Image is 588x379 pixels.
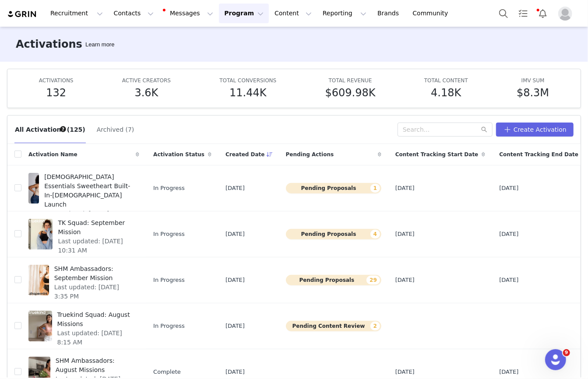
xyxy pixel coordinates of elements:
span: ACTIVATIONS [39,77,74,84]
span: SHM Ambassadors: August Missions [56,356,134,375]
i: icon: search [481,126,487,133]
input: Search... [398,123,493,137]
h5: 11.44K [229,85,266,101]
img: grin logo [7,10,38,18]
button: Content [269,4,317,23]
span: [DATE] [225,230,245,239]
a: TK Squad: September MissionLast updated: [DATE] 10:31 AM [28,217,139,252]
h5: $609.98K [325,85,376,101]
span: [DATE] [500,368,519,376]
button: Reporting [317,4,372,23]
span: SHM Ambassadors: September Mission [54,264,134,283]
span: TK Squad: September Mission [58,218,134,237]
button: Pending Proposals4 [286,229,381,239]
button: Program [219,4,269,23]
span: [DATE] [225,322,245,330]
span: In Progress [153,230,185,239]
button: Create Activation [496,123,574,137]
span: 9 [563,349,570,356]
span: Content Tracking Start Date [395,151,479,158]
button: Search [494,4,513,23]
span: [DATE] [395,184,415,193]
span: In Progress [153,322,185,330]
span: IMV SUM [521,77,545,84]
a: Truekind Squad: August MissionsLast updated: [DATE] 8:15 AM [28,309,139,344]
span: Complete [153,368,181,376]
div: Tooltip anchor [59,125,67,133]
span: [DATE] [500,184,519,193]
button: Notifications [533,4,553,23]
span: Last updated: [DATE] 8:15 AM [57,329,134,347]
button: Pending Proposals1 [286,183,381,193]
button: Contacts [109,4,159,23]
div: Tooltip anchor [84,40,116,49]
span: ACTIVE CREATORS [122,77,171,84]
span: Last updated: [DATE] 10:31 AM [58,237,134,255]
span: [DEMOGRAPHIC_DATA] Essentials Sweetheart Built-In-[DEMOGRAPHIC_DATA] Launch [44,172,134,209]
button: Pending Proposals29 [286,275,381,285]
span: TOTAL CONTENT [424,77,468,84]
span: TOTAL CONVERSIONS [219,77,276,84]
span: Last updated: [DATE] 3:35 PM [54,283,134,301]
a: Tasks [514,4,533,23]
span: Truekind Squad: August Missions [57,310,134,329]
img: placeholder-profile.jpg [558,7,572,21]
h3: Activations [16,36,82,52]
span: Created Date [225,151,265,158]
button: Pending Content Review2 [286,321,381,331]
span: Content Tracking End Date [500,151,579,158]
span: [DATE] [500,230,519,239]
span: [DATE] [395,368,415,376]
span: Last updated: [DATE] 1:44 PM [44,209,134,228]
a: Community [408,4,458,23]
button: Archived (7) [96,123,135,137]
span: In Progress [153,276,185,284]
h5: 4.18K [431,85,461,101]
span: Activation Name [28,151,77,158]
span: [DATE] [395,276,415,284]
h5: 132 [46,85,66,101]
a: SHM Ambassadors: September MissionLast updated: [DATE] 3:35 PM [28,263,139,298]
button: Recruitment [45,4,108,23]
span: Activation Status [153,151,204,158]
span: [DATE] [395,230,415,239]
h5: 3.6K [134,85,158,101]
button: All Activations (125) [14,123,86,137]
h5: $8.3M [517,85,549,101]
a: [DEMOGRAPHIC_DATA] Essentials Sweetheart Built-In-[DEMOGRAPHIC_DATA] LaunchLast updated: [DATE] 1... [28,171,139,206]
a: Brands [372,4,407,23]
span: In Progress [153,184,185,193]
span: [DATE] [225,184,245,193]
button: Messages [159,4,218,23]
button: Profile [553,7,581,21]
span: TOTAL REVENUE [329,77,372,84]
span: [DATE] [500,276,519,284]
iframe: Intercom live chat [545,349,566,370]
span: [DATE] [225,368,245,376]
span: Pending Actions [286,151,334,158]
span: [DATE] [225,276,245,284]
